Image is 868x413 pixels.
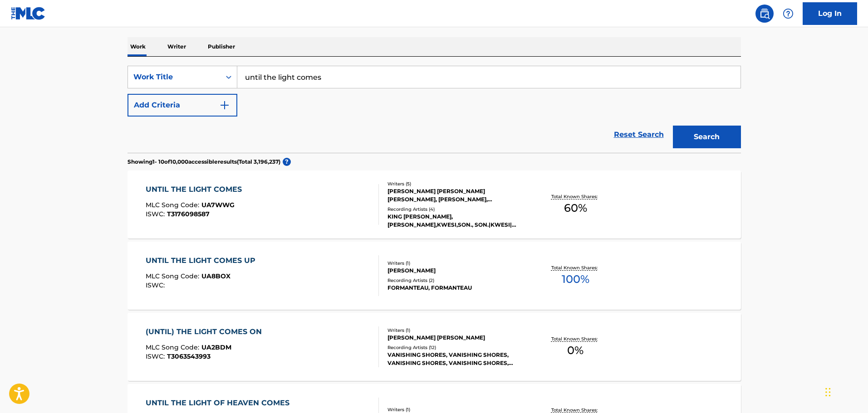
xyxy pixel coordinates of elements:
[128,170,741,238] a: UNTIL THE LIGHT COMESMLC Song Code:UA7WWGISWC:T3176098587Writers (5)[PERSON_NAME] [PERSON_NAME] [...
[387,406,525,413] div: Writers ( 1 )
[128,242,741,310] a: UNTIL THE LIGHT COMES UPMLC Song Code:UA8BOXISWC:Writers (1)[PERSON_NAME]Recording Artists (2)FOR...
[146,343,201,351] span: MLC Song Code :
[167,352,211,360] span: T3063543993
[387,284,525,292] div: FORMANTEAU, FORMANTEAU
[779,5,797,23] div: Help
[387,260,525,267] div: Writers ( 1 )
[755,5,774,23] a: Public Search
[564,200,587,216] span: 60 %
[128,313,741,381] a: (UNTIL) THE LIGHT COMES ONMLC Song Code:UA2BDMISWC:T3063543993Writers (1)[PERSON_NAME] [PERSON_NA...
[387,206,525,213] div: Recording Artists ( 4 )
[146,398,294,408] div: UNTIL THE LIGHT OF HEAVEN COMES
[567,342,584,359] span: 0 %
[387,213,525,229] div: KING [PERSON_NAME],[PERSON_NAME],KWESI,SON., SON.|KWESI|[PERSON_NAME][DEMOGRAPHIC_DATA], [PERSON_...
[783,8,794,19] img: help
[146,255,260,266] div: UNTIL THE LIGHT COMES UP
[219,100,230,111] img: 9d2ae6d4665cec9f34b9.svg
[11,7,46,20] img: MLC Logo
[128,66,741,153] form: Search Form
[146,326,266,337] div: (UNTIL) THE LIGHT COMES ON
[759,8,770,19] img: search
[387,351,525,367] div: VANISHING SHORES, VANISHING SHORES, VANISHING SHORES, VANISHING SHORES, VANISHING SHORES
[823,369,868,413] iframe: Chat Widget
[562,271,589,287] span: 100 %
[551,264,600,271] p: Total Known Shares:
[551,193,600,200] p: Total Known Shares:
[146,352,167,360] span: ISWC :
[283,158,291,166] span: ?
[609,125,668,145] a: Reset Search
[201,201,235,209] span: UA7WWG
[803,2,857,25] a: Log In
[551,335,600,342] p: Total Known Shares:
[387,344,525,351] div: Recording Artists ( 12 )
[167,210,210,218] span: T3176098587
[146,210,167,218] span: ISWC :
[387,334,525,342] div: [PERSON_NAME] [PERSON_NAME]
[128,94,237,117] button: Add Criteria
[387,277,525,284] div: Recording Artists ( 2 )
[825,379,831,406] div: Drag
[133,72,215,83] div: Work Title
[387,267,525,275] div: [PERSON_NAME]
[146,272,201,280] span: MLC Song Code :
[201,272,230,280] span: UA8BOX
[146,281,167,289] span: ISWC :
[146,184,246,195] div: UNTIL THE LIGHT COMES
[387,180,525,187] div: Writers ( 5 )
[387,187,525,204] div: [PERSON_NAME] [PERSON_NAME] [PERSON_NAME], [PERSON_NAME], [PERSON_NAME], [PERSON_NAME]
[201,343,231,351] span: UA2BDM
[205,37,238,56] p: Publisher
[165,37,189,56] p: Writer
[673,126,741,148] button: Search
[387,327,525,334] div: Writers ( 1 )
[128,37,148,56] p: Work
[128,158,280,166] p: Showing 1 - 10 of 10,000 accessible results (Total 3,196,237 )
[146,201,201,209] span: MLC Song Code :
